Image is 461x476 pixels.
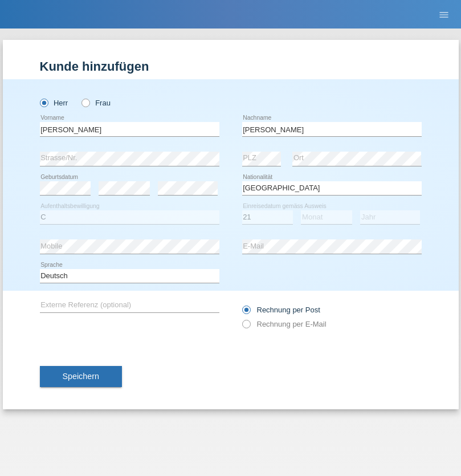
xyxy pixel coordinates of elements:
label: Rechnung per Post [242,306,320,314]
span: Speichern [63,372,99,381]
label: Rechnung per E-Mail [242,320,327,328]
label: Frau [81,99,111,107]
input: Rechnung per E-Mail [242,320,250,334]
input: Herr [40,99,47,106]
a: menu [433,11,455,18]
i: menu [438,9,450,21]
input: Frau [81,99,89,106]
label: Herr [40,99,68,107]
input: Rechnung per Post [242,306,250,320]
h1: Kunde hinzufügen [40,59,422,74]
button: Speichern [40,366,122,388]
